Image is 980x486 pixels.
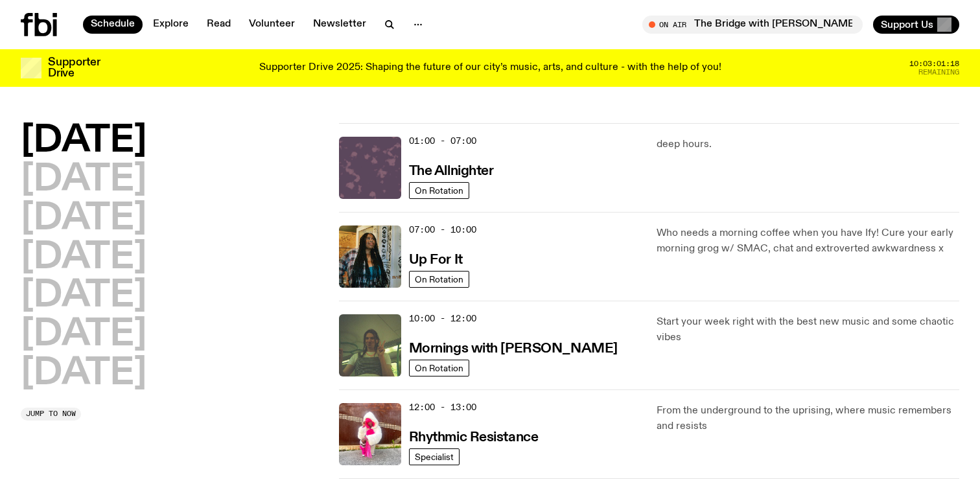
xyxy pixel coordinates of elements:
button: [DATE] [21,317,146,353]
span: On Rotation [415,363,463,373]
button: [DATE] [21,356,146,392]
h3: Mornings with [PERSON_NAME] [409,342,618,356]
h3: Up For It [409,253,463,267]
a: Volunteer [241,16,303,34]
button: Support Us [873,16,959,34]
p: Start your week right with the best new music and some chaotic vibes [657,314,959,345]
button: [DATE] [21,123,146,159]
p: deep hours. [657,137,959,152]
span: 01:00 - 07:00 [409,135,476,147]
a: Mornings with [PERSON_NAME] [409,340,618,356]
p: Who needs a morning coffee when you have Ify! Cure your early morning grog w/ SMAC, chat and extr... [657,226,959,257]
span: On Rotation [415,274,463,284]
a: Up For It [409,251,463,267]
img: Attu crouches on gravel in front of a brown wall. They are wearing a white fur coat with a hood, ... [339,403,401,465]
span: Support Us [881,19,933,30]
button: [DATE] [21,278,146,314]
a: Explore [145,16,196,34]
span: 10:03:01:18 [909,60,959,67]
span: Remaining [918,69,959,76]
h3: Supporter Drive [48,57,100,79]
a: The Allnighter [409,162,494,178]
a: On Rotation [409,271,469,288]
span: Jump to now [26,410,76,417]
span: 10:00 - 12:00 [409,312,476,325]
img: Ify - a Brown Skin girl with black braided twists, looking up to the side with her tongue stickin... [339,226,401,288]
a: On Rotation [409,360,469,376]
a: Rhythmic Resistance [409,428,539,445]
button: [DATE] [21,240,146,276]
a: On Rotation [409,182,469,199]
span: 07:00 - 10:00 [409,224,476,236]
a: Newsletter [305,16,374,34]
p: From the underground to the uprising, where music remembers and resists [657,403,959,434]
a: Schedule [83,16,143,34]
span: On Rotation [415,185,463,195]
p: Supporter Drive 2025: Shaping the future of our city’s music, arts, and culture - with the help o... [259,62,721,74]
img: Jim Kretschmer in a really cute outfit with cute braids, standing on a train holding up a peace s... [339,314,401,376]
h3: The Allnighter [409,165,494,178]
span: Specialist [415,452,454,461]
button: On AirThe Bridge with [PERSON_NAME] [642,16,863,34]
a: Read [199,16,239,34]
span: 12:00 - 13:00 [409,401,476,413]
button: [DATE] [21,201,146,237]
button: Jump to now [21,408,81,421]
h3: Rhythmic Resistance [409,431,539,445]
button: [DATE] [21,162,146,198]
a: Specialist [409,448,460,465]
